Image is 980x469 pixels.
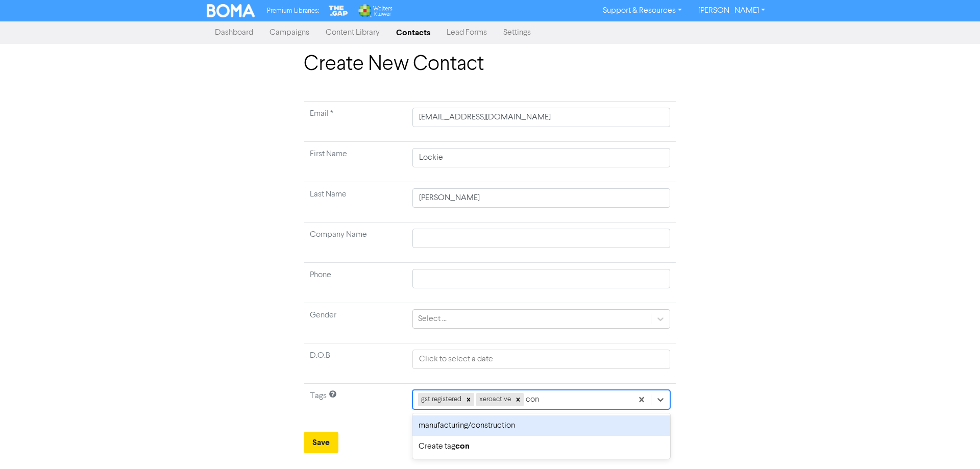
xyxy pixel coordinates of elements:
[418,393,463,406] div: gst registered
[412,350,670,369] input: Click to select a date
[304,432,338,453] button: Save
[438,22,495,43] a: Lead Forms
[476,393,512,406] div: xeroactive
[418,313,447,325] div: Select ...
[304,52,676,77] h1: Create New Contact
[304,182,406,223] td: Last Name
[304,223,406,263] td: Company Name
[261,22,317,43] a: Campaigns
[304,343,406,384] td: D.O.B
[304,142,406,182] td: First Name
[852,359,980,469] iframe: Chat Widget
[207,4,255,17] img: BOMA Logo
[327,4,350,17] img: The Gap
[455,441,470,451] b: con
[304,384,406,424] td: Tags
[207,22,261,43] a: Dashboard
[412,415,670,436] div: manufacturing/construction
[304,303,406,343] td: Gender
[419,442,470,451] span: Create tag
[357,4,392,17] img: Wolters Kluwer
[595,3,690,19] a: Support & Resources
[388,22,438,43] a: Contacts
[304,102,406,142] td: Required
[304,263,406,303] td: Phone
[495,22,539,43] a: Settings
[267,8,319,14] span: Premium Libraries:
[317,22,388,43] a: Content Library
[690,3,773,19] a: [PERSON_NAME]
